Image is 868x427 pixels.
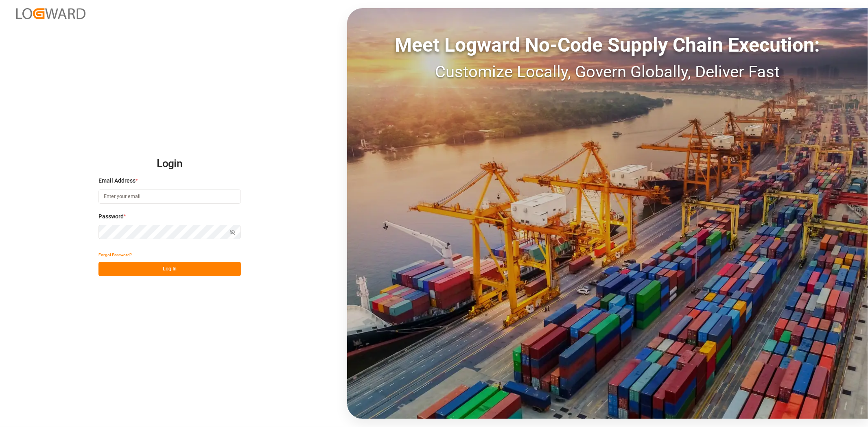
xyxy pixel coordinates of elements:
[347,30,868,60] div: Meet Logward No-Code Supply Chain Execution:
[98,262,241,276] button: Log In
[98,212,124,221] span: Password
[98,190,241,204] input: Enter your email
[98,248,132,262] button: Forgot Password?
[98,176,136,185] span: Email Address
[98,151,241,177] h2: Login
[16,8,85,19] img: Logward_new_orange.png
[347,60,868,84] div: Customize Locally, Govern Globally, Deliver Fast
